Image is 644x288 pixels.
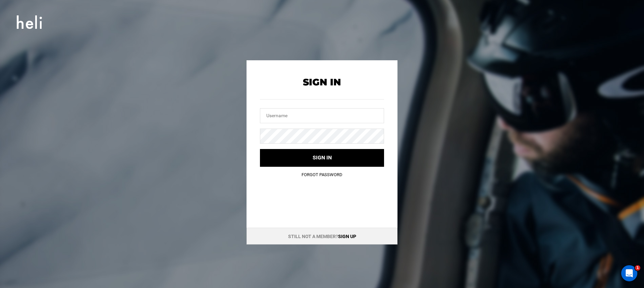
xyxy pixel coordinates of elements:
button: Sign in [260,149,384,167]
span: 1 [635,265,640,271]
input: Username [260,108,384,123]
iframe: Intercom live chat [621,265,637,281]
a: Sign up [338,234,356,239]
div: Still not a member? [247,228,397,244]
a: Forgot Password [302,172,342,177]
h2: Sign In [260,77,384,87]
